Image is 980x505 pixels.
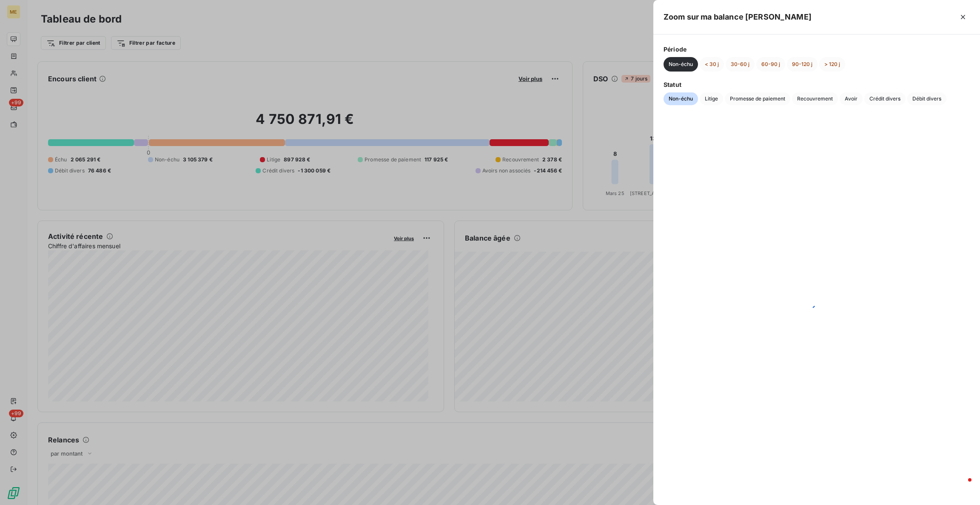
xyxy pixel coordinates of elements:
span: Période [664,45,970,54]
h5: Zoom sur ma balance [PERSON_NAME] [664,11,812,23]
button: Crédit divers [864,92,906,105]
span: Statut [664,80,970,89]
button: Litige [700,92,723,105]
button: 30-60 j [726,57,755,72]
button: 60-90 j [756,57,785,72]
button: Avoir [840,92,863,105]
button: Promesse de paiement [725,92,790,105]
button: Non-échu [664,57,698,72]
button: Recouvrement [792,92,838,105]
button: < 30 j [700,57,724,72]
iframe: Intercom live chat [951,476,971,496]
button: Débit divers [907,92,946,105]
button: > 120 j [819,57,845,72]
button: 90-120 j [787,57,818,72]
button: Non-échu [664,92,698,105]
